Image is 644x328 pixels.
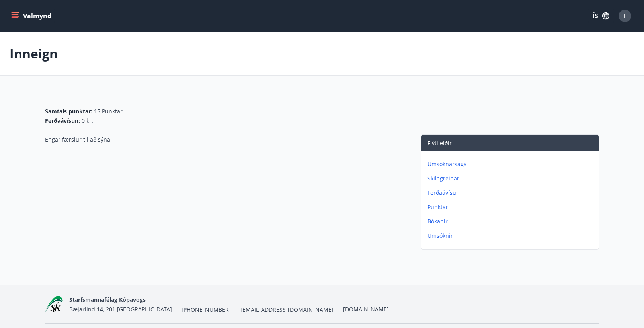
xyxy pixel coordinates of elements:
a: [DOMAIN_NAME] [343,305,389,313]
p: Ferðaávísun [427,189,595,197]
p: Inneign [10,45,58,62]
button: F [615,6,634,25]
span: Bæjarlind 14, 201 [GEOGRAPHIC_DATA] [69,305,172,313]
span: Engar færslur til að sýna [45,136,110,143]
button: ÍS [588,9,614,23]
p: Bókanir [427,217,595,225]
p: Skilagreinar [427,175,595,182]
span: 0 kr. [82,117,93,125]
p: Umsóknarsaga [427,160,595,168]
p: Umsóknir [427,232,595,240]
span: 15 Punktar [94,107,123,115]
span: [PHONE_NUMBER] [181,306,231,314]
span: [EMAIL_ADDRESS][DOMAIN_NAME] [240,306,334,314]
span: Flýtileiðir [427,139,452,147]
span: Samtals punktar : [45,107,92,115]
button: menu [10,9,55,23]
p: Punktar [427,203,595,211]
span: Ferðaávísun : [45,117,80,125]
img: x5MjQkxwhnYn6YREZUTEa9Q4KsBUeQdWGts9Dj4O.png [45,296,63,313]
span: Starfsmannafélag Kópavogs [69,296,146,303]
span: F [623,12,627,20]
